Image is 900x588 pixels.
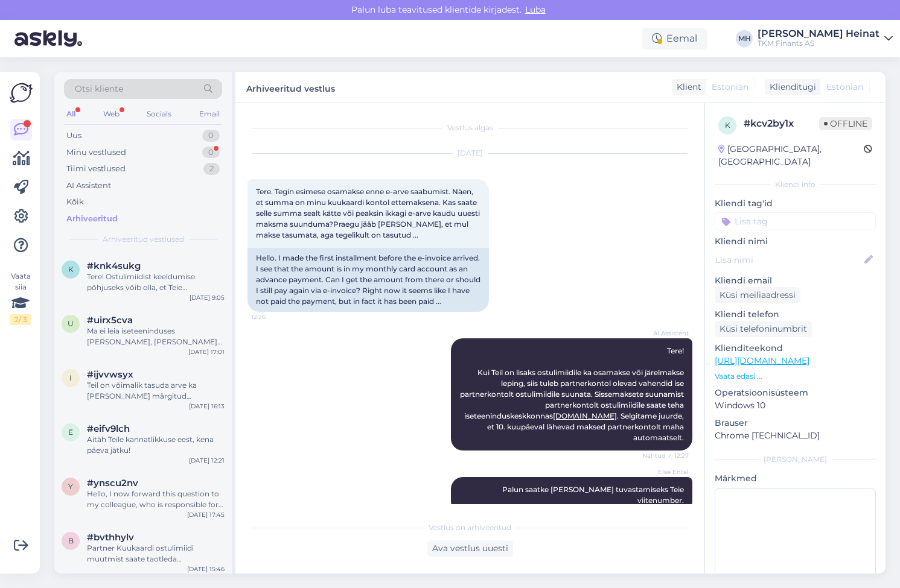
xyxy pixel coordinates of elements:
div: Kliendi info [715,179,876,190]
div: Aitäh Teile kannatlikkuse eest, kena päeva jätku! [87,434,225,456]
span: u [68,319,74,328]
a: [URL][DOMAIN_NAME] [715,355,809,366]
span: Otsi kliente [75,83,123,95]
span: Else Ental [643,467,689,476]
div: Klienditugi [765,81,816,93]
span: #knk4sukg [87,261,141,271]
a: [DOMAIN_NAME] [553,411,617,420]
div: [DATE] 15:46 [187,564,225,574]
div: Eemal [642,28,707,49]
span: Nähtud ✓ 12:27 [642,451,689,460]
span: #ynscu2nv [87,478,138,488]
div: 0 [202,147,220,159]
div: [PERSON_NAME] [715,454,876,465]
input: Lisa tag [715,212,876,230]
span: #uirx5cva [87,315,133,326]
div: 0 [202,130,220,142]
p: Kliendi email [715,274,876,287]
div: [DATE] 17:01 [188,347,225,356]
div: Partner Kuukaardi ostulimiidi muutmist saate taotleda Partnerkaardi iseteeninduskeskkonnas [DOMAI... [87,543,225,564]
span: Arhiveeritud vestlused [103,234,184,245]
div: # kcv2by1x [744,116,819,131]
p: Chrome [TECHNICAL_ID] [715,429,876,442]
div: [DATE] 9:05 [190,293,225,302]
p: Kliendi nimi [715,235,876,248]
div: Küsi meiliaadressi [715,287,800,303]
div: 2 [203,163,220,175]
div: Socials [144,106,174,122]
span: AI Assistent [643,329,689,338]
p: Klienditeekond [715,342,876,355]
div: [DATE] 16:13 [189,402,225,411]
span: #bvthhylv [87,532,134,543]
span: e [68,428,73,437]
div: Vestlus algas [247,122,692,133]
p: Windows 10 [715,399,876,412]
div: [DATE] [247,148,692,159]
p: Kliendi telefon [715,308,876,321]
span: k [725,121,730,130]
span: y [68,482,73,491]
div: MH [736,30,753,47]
p: Operatsioonisüsteem [715,387,876,399]
div: Arhiveeritud [66,213,118,225]
span: Tere! Kui Teil on lisaks ostulimiidile ka osamakse või järelmakse leping, siis tuleb partnerkonto... [460,346,686,442]
div: Web [101,106,122,122]
div: Email [197,106,222,122]
div: Vaata siia [10,271,31,325]
div: Küsi telefoninumbrit [715,321,812,337]
span: 12:26 [251,312,296,321]
p: Märkmed [715,472,876,485]
span: i [69,373,72,382]
div: [GEOGRAPHIC_DATA], [GEOGRAPHIC_DATA] [718,143,864,168]
span: #eifv9lch [87,423,130,434]
div: [PERSON_NAME] Heinat [758,29,879,39]
span: Tere. Tegin esimese osamakse enne e-arve saabumist. Näen, et summa on minu kuukaardi kontol ettem... [256,187,482,239]
p: Brauser [715,417,876,429]
div: 2 / 3 [10,314,31,325]
div: Uus [66,130,81,142]
div: Tiimi vestlused [66,163,126,175]
div: All [64,106,78,122]
div: Kõik [66,196,84,208]
div: TKM Finants AS [758,39,879,48]
div: Minu vestlused [66,147,126,159]
span: Estonian [826,81,863,93]
div: [DATE] 17:45 [187,510,225,519]
p: Vaata edasi ... [715,371,876,382]
a: [PERSON_NAME] HeinatTKM Finants AS [758,29,893,48]
div: Teil on võimalik tasuda arve ka [PERSON_NAME] märgitud maksetähtaega, aga soovime juhtida tähelep... [87,380,225,402]
div: Klient [672,81,701,93]
div: Hello. I made the first installment before the e-invoice arrived. I see that the amount is in my ... [247,248,489,312]
div: AI Assistent [66,180,111,192]
input: Lisa nimi [715,253,862,267]
p: Kliendi tag'id [715,197,876,210]
span: #ijvvwsyx [87,369,133,380]
span: Palun saatke [PERSON_NAME] tuvastamiseks Teie viitenumber. [502,485,686,505]
img: Askly Logo [10,81,33,104]
span: Luba [522,4,549,15]
span: Estonian [712,81,748,93]
span: Offline [819,117,872,130]
div: Ava vestlus uuesti [427,540,513,557]
span: b [68,536,74,545]
div: Hello, I now forward this question to my colleague, who is responsible for this. The reply will b... [87,488,225,510]
div: [DATE] 12:21 [189,456,225,465]
span: k [68,265,74,274]
label: Arhiveeritud vestlus [246,79,335,95]
div: Ma ei leia iseteeninduses [PERSON_NAME], [PERSON_NAME] saab plastikkaarti tellida. [87,326,225,347]
span: Vestlus on arhiveeritud [429,522,511,533]
div: Tere! Ostulimiidist keeldumise põhjuseks võib olla, et Teie krediidihinnang ostulimiidi taotlemis... [87,271,225,293]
